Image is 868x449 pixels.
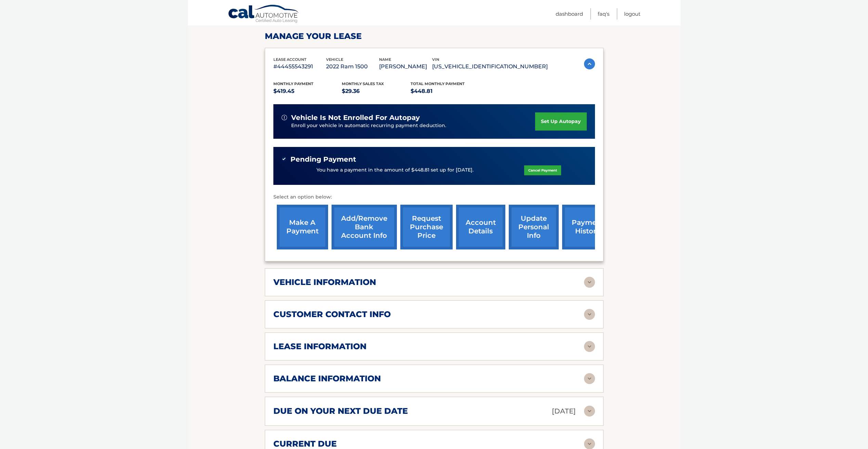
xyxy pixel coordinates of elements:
[509,205,559,249] a: update personal info
[265,31,604,41] h2: Manage Your Lease
[273,439,337,449] h2: current due
[273,57,307,62] span: lease account
[273,373,381,384] h2: balance information
[332,205,397,249] a: Add/Remove bank account info
[584,373,595,384] img: accordion-rest.svg
[552,405,576,417] p: [DATE]
[316,166,474,174] p: You have a payment in the amount of $448.81 set up for [DATE].
[432,57,439,62] span: vin
[228,4,300,24] a: Cal Automotive
[273,341,366,352] h2: lease information
[291,122,535,130] p: Enroll your vehicle in automatic recurring payment deduction.
[584,406,595,417] img: accordion-rest.svg
[584,277,595,288] img: accordion-rest.svg
[556,8,583,19] a: Dashboard
[291,113,420,122] span: vehicle is not enrolled for autopay
[290,155,356,164] span: Pending Payment
[379,57,391,62] span: name
[432,62,548,71] p: [US_VEHICLE_IDENTIFICATION_NUMBER]
[277,205,328,249] a: make a payment
[273,86,342,96] p: $419.45
[379,62,432,71] p: [PERSON_NAME]
[342,81,384,86] span: Monthly sales Tax
[273,193,595,201] p: Select an option below:
[584,58,595,69] img: accordion-active.svg
[282,157,286,161] img: check-green.svg
[273,277,376,287] h2: vehicle information
[535,112,586,131] a: set up autopay
[400,205,453,249] a: request purchase price
[411,81,465,86] span: Total Monthly Payment
[598,8,609,19] a: FAQ's
[411,86,479,96] p: $448.81
[273,309,391,319] h2: customer contact info
[273,406,408,416] h2: due on your next due date
[584,309,595,320] img: accordion-rest.svg
[326,57,343,62] span: vehicle
[524,165,561,175] a: Cancel Payment
[342,86,411,96] p: $29.36
[562,205,613,249] a: payment history
[624,8,640,19] a: Logout
[584,341,595,352] img: accordion-rest.svg
[456,205,505,249] a: account details
[273,81,313,86] span: Monthly Payment
[326,62,379,71] p: 2022 Ram 1500
[282,115,287,120] img: alert-white.svg
[273,62,326,71] p: #44455543291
